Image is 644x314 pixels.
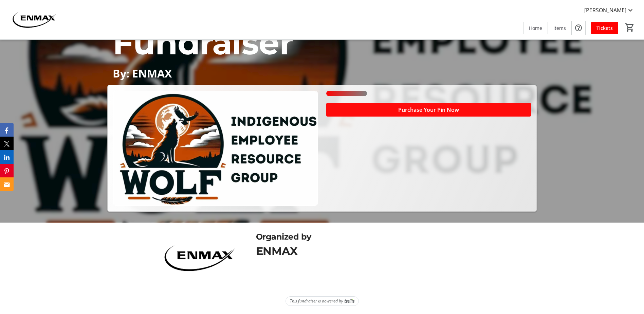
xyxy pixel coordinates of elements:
button: Help [572,21,585,35]
a: Home [523,22,548,34]
span: Purchase Your Pin Now [398,106,459,114]
a: Tickets [591,22,618,34]
button: Purchase Your Pin Now [326,103,531,117]
img: Trellis Logo [345,299,354,303]
img: Campaign CTA Media Photo [113,91,318,206]
div: 20% of fundraising goal reached [326,91,531,96]
a: Items [548,22,571,34]
button: [PERSON_NAME] [579,5,640,16]
span: Tickets [596,24,613,32]
span: [PERSON_NAME] [584,6,626,14]
span: Items [553,24,566,32]
img: ENMAX logo [151,231,248,285]
img: ENMAX 's Logo [4,3,65,37]
span: Home [529,24,542,32]
div: Organized by [256,231,494,243]
span: This fundraiser is powered by [290,298,343,304]
p: By: ENMAX [113,67,531,79]
button: Cart [624,21,636,34]
div: ENMAX [256,243,494,259]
